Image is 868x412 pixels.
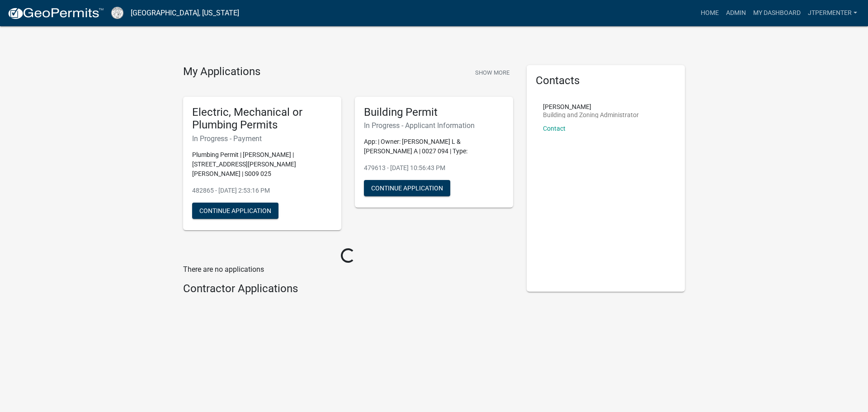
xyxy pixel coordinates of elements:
h6: In Progress - Applicant Information [364,121,504,130]
a: Home [697,5,722,22]
p: Plumbing Permit | [PERSON_NAME] | [STREET_ADDRESS][PERSON_NAME][PERSON_NAME] | S009 025 [192,150,332,179]
h6: In Progress - Payment [192,134,332,143]
img: Cook County, Georgia [111,7,123,19]
a: My Dashboard [750,5,804,22]
p: App: | Owner: [PERSON_NAME] L & [PERSON_NAME] A | 0027 094 | Type: [364,137,504,156]
p: [PERSON_NAME] [543,104,639,110]
a: Contact [543,125,566,132]
p: There are no applications [183,264,513,275]
a: jtpermenter [804,5,861,22]
h4: My Applications [183,65,260,79]
button: Continue Application [192,203,278,219]
button: Show More [472,65,513,80]
p: 482865 - [DATE] 2:53:16 PM [192,186,332,195]
h5: Electric, Mechanical or Plumbing Permits [192,106,332,132]
a: Admin [722,5,750,22]
h5: Building Permit [364,106,504,119]
wm-workflow-list-section: Contractor Applications [183,282,513,299]
h5: Contacts [536,74,676,87]
a: [GEOGRAPHIC_DATA], [US_STATE] [131,5,239,21]
button: Continue Application [364,180,450,196]
h4: Contractor Applications [183,282,513,295]
p: 479613 - [DATE] 10:56:43 PM [364,163,504,173]
p: Building and Zoning Administrator [543,112,639,118]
